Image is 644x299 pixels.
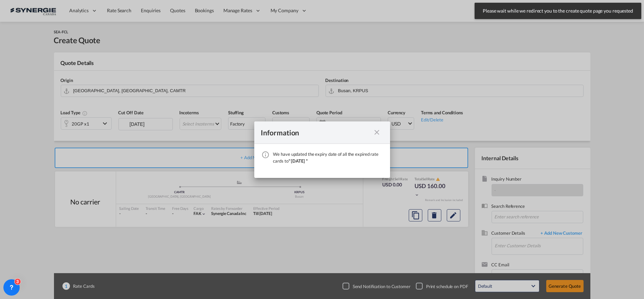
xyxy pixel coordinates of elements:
span: " [DATE] " [289,158,308,164]
md-icon: icon-close fg-AAA8AD cursor [373,128,381,136]
div: Information [261,128,371,137]
div: We have updated the expiry date of all the expired rate cards to [273,151,383,164]
md-dialog: We have ... [254,121,390,178]
span: Please wait while we redirect you to the create quote page you requested [481,7,635,14]
md-icon: icon-information-outline [262,151,270,159]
